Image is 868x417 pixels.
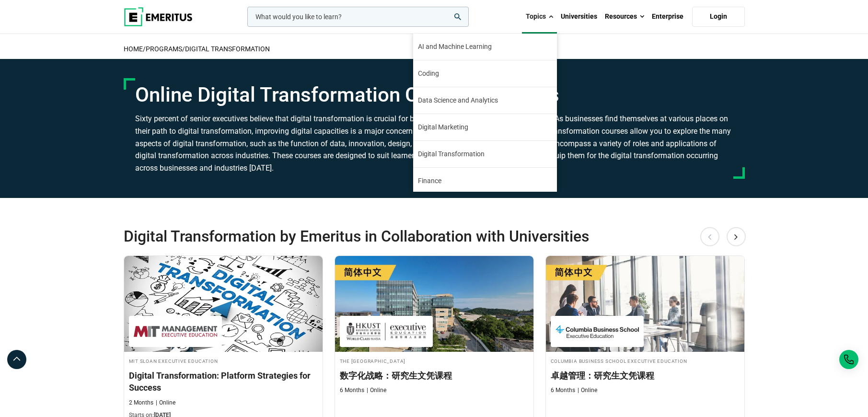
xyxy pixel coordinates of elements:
[340,370,529,382] h3: 数字化战略：研究生文凭课程
[135,83,733,107] h1: Online Digital Transformation Courses Courses
[700,227,719,246] button: Previous
[367,386,386,394] p: Online
[551,386,575,394] p: 6 Months
[129,399,153,407] p: 2 Months
[340,386,364,394] p: 6 Months
[418,176,441,186] span: Finance
[413,34,557,60] a: AI and Machine Learning
[578,386,597,394] p: Online
[124,39,745,59] h2: / /
[156,399,175,407] p: Online
[418,69,439,79] span: Coding
[556,321,639,342] img: Columbia Business School Executive Education
[185,45,270,53] a: Digital Transformation
[413,87,557,114] a: Data Science and Analytics
[247,7,469,27] input: woocommerce-product-search-field-0
[124,256,323,352] img: Digital Transformation: Platform Strategies for Success | Online Strategy and Innovation Course
[129,370,318,394] h3: Digital Transformation: Platform Strategies for Success
[135,113,733,174] h3: Sixty percent of senior executives believe that digital transformation is crucial for businesses ...
[413,141,557,167] a: Digital Transformation
[134,321,217,342] img: MIT Sloan Executive Education
[413,168,557,194] a: Finance
[345,321,428,342] img: The Hong Kong University of Science and Technology
[418,95,498,105] span: Data Science and Analytics
[418,149,485,159] span: Digital Transformation
[418,122,468,132] span: Digital Marketing
[727,227,746,246] button: Next
[146,45,182,53] a: Programs
[129,357,318,365] h4: MIT Sloan Executive Education
[335,256,533,352] img: 数字化战略：研究生文凭课程 | Online Digital Transformation Course
[340,357,529,365] h4: The [GEOGRAPHIC_DATA]
[335,256,533,399] a: Digital Transformation Course by The Hong Kong University of Science and Technology - The Hong Ko...
[124,45,143,53] a: home
[551,357,740,365] h4: Columbia Business School Executive Education
[413,60,557,87] a: Coding
[546,256,744,352] img: 卓越管理：研究生文凭课程 | Online Digital Transformation Course
[546,256,744,399] a: Digital Transformation Course by Columbia Business School Executive Education - Columbia Business...
[551,370,740,382] h3: 卓越管理：研究生文凭课程
[418,42,492,52] span: AI and Machine Learning
[124,227,683,246] h2: Digital Transformation by Emeritus in Collaboration with Universities
[692,7,745,27] a: Login
[413,114,557,140] a: Digital Marketing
